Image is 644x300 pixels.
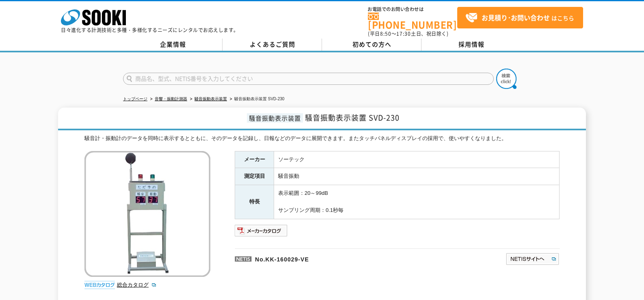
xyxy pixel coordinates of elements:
a: [PHONE_NUMBER] [368,13,457,29]
td: ソーテック [274,151,560,168]
span: お電話でのお問い合わせは [368,7,457,12]
th: メーカー [235,151,274,168]
a: トップページ [123,97,147,101]
span: はこちら [465,12,574,24]
p: 日々進化する計測技術と多種・多様化するニーズにレンタルでお応えします。 [61,28,239,32]
td: 表示範囲：20～99dB サンプリング周期：0.1秒毎 [274,185,560,219]
img: NETISサイトへ [506,253,560,265]
td: 騒音振動 [274,168,560,185]
th: 測定項目 [235,168,274,185]
a: 音響・振動計測器 [155,97,187,101]
a: 企業情報 [123,39,223,51]
span: 騒音振動表示装置 SVD-230 [305,112,400,123]
a: メーカーカタログ [235,229,288,235]
img: 騒音振動表示装置 SVD-230 [84,151,210,277]
span: 騒音振動表示装置 [247,113,303,123]
div: 騒音計・振動計のデータを同時に表示するとともに、そのデータを記録し、日報などのデータに展開できます。またタッチパネルディスプレイの採用で、使いやすくなりました。 [84,134,560,143]
p: No.KK-160029-VE [235,248,427,268]
img: webカタログ [84,281,115,289]
a: 初めての方へ [322,39,421,51]
th: 特長 [235,185,274,219]
a: 総合カタログ [117,282,157,288]
a: 騒音振動表示装置 [194,97,227,101]
input: 商品名、型式、NETIS番号を入力してください [123,73,494,85]
a: よくあるご質問 [223,39,322,51]
img: btn_search.png [496,69,516,89]
li: 騒音振動表示装置 SVD-230 [228,95,284,104]
span: 17:30 [396,30,411,37]
span: 初めての方へ [352,40,391,49]
a: お見積り･お問い合わせはこちら [457,7,583,28]
span: (平日 ～ 土日、祝日除く) [368,30,448,37]
span: 8:50 [380,30,391,37]
img: メーカーカタログ [235,224,288,237]
strong: お見積り･お問い合わせ [482,13,550,22]
a: 採用情報 [421,39,521,51]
